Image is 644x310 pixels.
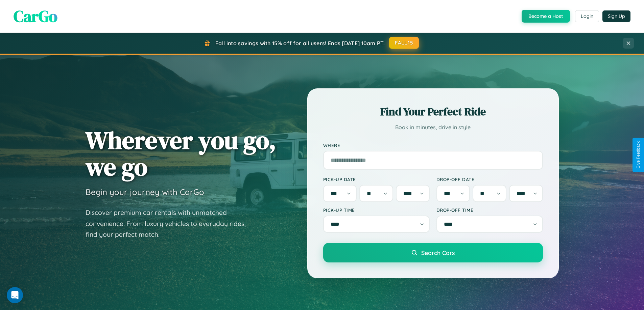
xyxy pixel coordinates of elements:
span: Search Cars [421,249,455,256]
label: Where [323,142,543,148]
button: FALL15 [389,37,419,49]
div: Open Intercom Messenger [7,287,23,303]
span: Fall into savings with 15% off for all users! Ends [DATE] 10am PT. [215,40,385,47]
button: Become a Host [522,10,570,23]
div: Give Feedback [636,141,641,169]
button: Sign Up [602,10,630,22]
label: Pick-up Time [323,207,430,213]
h3: Begin your journey with CarGo [86,187,204,197]
h1: Wherever you go, we go [86,127,276,180]
button: Login [575,10,599,22]
label: Drop-off Time [436,207,543,213]
button: Search Cars [323,243,543,262]
label: Pick-up Date [323,176,430,182]
p: Book in minutes, drive in style [323,122,543,132]
label: Drop-off Date [436,176,543,182]
span: CarGo [14,5,57,27]
h2: Find Your Perfect Ride [323,104,543,119]
p: Discover premium car rentals with unmatched convenience. From luxury vehicles to everyday rides, ... [86,207,255,240]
